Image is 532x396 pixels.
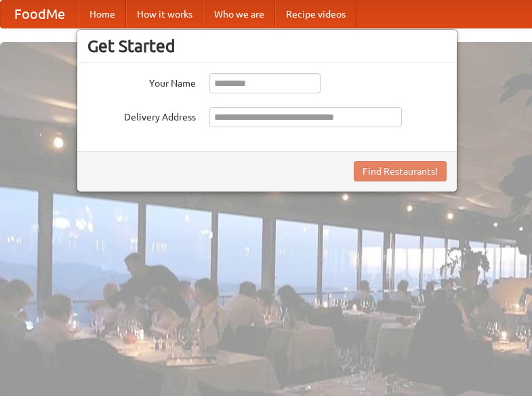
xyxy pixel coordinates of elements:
[354,161,447,181] button: Find Restaurants!
[87,73,196,90] label: Your Name
[87,36,447,56] h3: Get Started
[1,1,79,28] a: FoodMe
[87,107,196,124] label: Delivery Address
[126,1,203,28] a: How it works
[275,1,356,28] a: Recipe videos
[79,1,126,28] a: Home
[203,1,275,28] a: Who we are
